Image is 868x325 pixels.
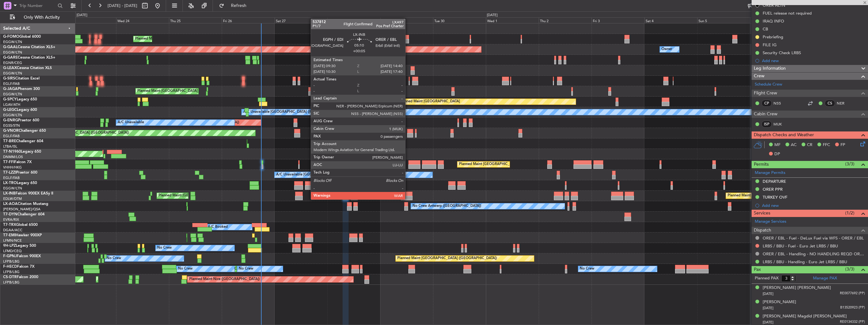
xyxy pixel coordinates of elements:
[3,102,20,107] a: LGAV/ATH
[3,238,22,243] a: LFMN/NCE
[845,161,854,167] span: (3/3)
[763,306,773,310] span: [DATE]
[3,192,15,195] span: LX-INB
[845,266,854,272] span: (3/3)
[3,275,38,279] a: CS-DTRFalcon 2000
[3,56,18,60] span: G-GARE
[3,270,20,274] a: LFPB/LBG
[761,100,772,107] div: CP
[3,181,37,185] a: LX-TROLegacy 650
[763,259,847,264] a: LRBS / BBU - Handling - Euro Jet LRBS / BBU
[3,213,17,216] span: T7-DYN
[697,17,750,23] div: Sun 5
[3,118,39,122] a: G-ENRGPraetor 600
[807,142,812,148] span: CR
[3,66,17,70] span: G-LEAX
[754,161,769,168] span: Permits
[158,191,258,201] div: Planned Maint [GEOGRAPHIC_DATA] ([GEOGRAPHIC_DATA])
[761,121,772,128] div: ISP
[276,170,379,180] div: A/C Unavailable [GEOGRAPHIC_DATA] ([GEOGRAPHIC_DATA])
[327,17,380,23] div: Sun 28
[3,213,45,216] a: T7-DYNChallenger 604
[3,35,41,39] a: G-FOMOGlobal 6000
[840,319,865,325] span: RE0134332 (PP)
[763,50,801,55] div: Security Check LRBS
[3,233,15,237] span: T7-EMI
[357,76,457,86] div: Planned Maint [GEOGRAPHIC_DATA] ([GEOGRAPHIC_DATA])
[3,129,19,133] span: G-VNOR
[16,15,67,20] span: Only With Activity
[3,254,41,258] a: F-GPNJFalcon 900EX
[107,254,121,263] div: No Crew
[763,313,847,320] div: [PERSON_NAME] Magdid [PERSON_NAME]
[754,111,778,118] span: Cabin Crew
[3,98,37,101] a: G-SPCYLegacy 650
[3,202,18,206] span: LX-AOA
[3,150,21,154] span: T7-N1960
[763,320,773,325] span: [DATE]
[763,3,785,8] div: ORER ALTN
[762,58,865,63] div: Add new
[226,3,252,8] span: Refresh
[19,1,56,10] input: Trip Number
[3,144,17,149] a: LTBA/ISL
[3,134,20,138] a: EGLF/FAB
[3,108,17,112] span: G-LEGC
[661,45,672,54] div: Owner
[3,92,22,97] a: EGGW/LTN
[754,210,770,217] span: Services
[3,228,22,233] a: DGAA/ACC
[108,3,137,9] span: [DATE] - [DATE]
[3,254,17,258] span: F-GPNJ
[116,17,169,23] div: Wed 24
[3,265,34,269] a: F-HECDFalcon 7X
[539,17,592,23] div: Thu 2
[3,87,40,91] a: G-JAGAPhenom 300
[157,243,172,253] div: No Crew
[763,18,784,24] div: IRAQ INFO
[486,17,539,23] div: Wed 1
[754,65,786,72] span: Leg Information
[763,26,768,32] div: CB
[222,17,275,23] div: Fri 26
[755,275,778,282] label: Planned PAX
[459,160,559,169] div: Planned Maint [GEOGRAPHIC_DATA] ([GEOGRAPHIC_DATA])
[3,233,42,237] a: T7-EMIHawker 900XP
[3,77,15,80] span: G-SIRS
[763,194,787,200] div: TURKEY OVF
[644,17,697,23] div: Sat 4
[763,179,786,184] div: DEPARTURE
[3,280,20,285] a: LFPB/LBG
[3,129,46,133] a: G-VNORChallenger 650
[750,17,803,23] div: Mon 6
[433,17,486,23] div: Tue 30
[3,186,22,191] a: EGGW/LTN
[763,285,831,291] div: [PERSON_NAME] [PERSON_NAME]
[3,223,38,227] a: T7-TRXGlobal 6500
[754,266,761,273] span: Pax
[3,123,20,128] a: EGSS/STN
[762,203,865,208] div: Add new
[3,223,16,227] span: T7-TRX
[3,160,14,164] span: T7-FFI
[774,151,780,157] span: DP
[3,259,20,264] a: LFPB/LBG
[412,201,481,211] div: No Crew Antwerp ([GEOGRAPHIC_DATA])
[754,227,771,234] span: Dispatch
[3,45,55,49] a: G-GAALCessna Citation XLS+
[755,81,782,88] a: Schedule Crew
[3,192,53,195] a: LX-INBFalcon 900EX EASy II
[774,142,780,148] span: MF
[239,264,253,274] div: No Crew
[3,171,16,175] span: T7-LZZI
[3,40,22,44] a: EGGW/LTN
[3,118,18,122] span: G-ENRG
[592,17,644,23] div: Fri 3
[791,142,797,148] span: AC
[3,196,22,201] a: EDLW/DTM
[763,299,796,305] div: [PERSON_NAME]
[208,222,228,232] div: A/C Booked
[813,275,837,282] a: Manage PAX
[773,100,788,106] a: NSS
[3,71,22,76] a: EGGW/LTN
